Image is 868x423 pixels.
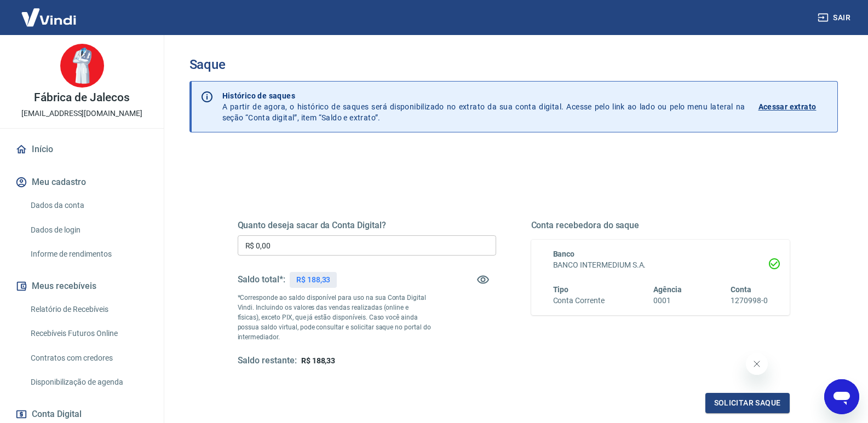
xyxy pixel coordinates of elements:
[553,285,569,294] span: Tipo
[222,90,745,101] p: Histórico de saques
[301,356,336,365] span: R$ 188,33
[815,8,855,28] button: Sair
[758,101,817,112] p: Acessar extrato
[26,322,151,345] a: Recebíveis Futuros Online
[238,274,285,285] h5: Saldo total*:
[34,92,129,103] p: Fábrica de Jalecos
[758,90,829,123] a: Acessar extrato
[26,219,151,241] a: Dados de login
[7,8,92,16] span: Olá! Precisa de ajuda?
[60,44,104,88] img: 9d1e28ac-1544-40aa-b3b4-d0674bbf1047.jpeg
[238,220,496,231] h5: Quanto deseja sacar da Conta Digital?
[238,293,432,342] p: *Corresponde ao saldo disponível para uso na sua Conta Digital Vindi. Incluindo os valores das ve...
[13,137,151,161] a: Início
[731,295,768,306] h6: 1270998-0
[731,285,751,294] span: Conta
[26,298,151,321] a: Relatório de Recebíveis
[13,274,151,298] button: Meus recebíveis
[553,250,575,258] span: Banco
[553,295,605,306] h6: Conta Corrente
[553,259,768,271] h6: BANCO INTERMEDIUM S.A.
[189,57,838,72] h3: Saque
[653,295,682,306] h6: 0001
[746,353,768,375] iframe: Fechar mensagem
[296,274,331,286] p: R$ 188,33
[13,170,151,194] button: Meu cadastro
[653,285,682,294] span: Agência
[238,355,297,367] h5: Saldo restante:
[222,90,745,123] p: A partir de agora, o histórico de saques será disponibilizado no extrato da sua conta digital. Ac...
[531,220,790,231] h5: Conta recebedora do saque
[705,393,790,413] button: Solicitar saque
[824,379,859,414] iframe: Botão para abrir a janela de mensagens
[26,194,151,217] a: Dados da conta
[13,1,84,34] img: Vindi
[26,371,151,393] a: Disponibilização de agenda
[26,243,151,265] a: Informe de rendimentos
[26,347,151,369] a: Contratos com credores
[21,108,142,119] p: [EMAIL_ADDRESS][DOMAIN_NAME]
